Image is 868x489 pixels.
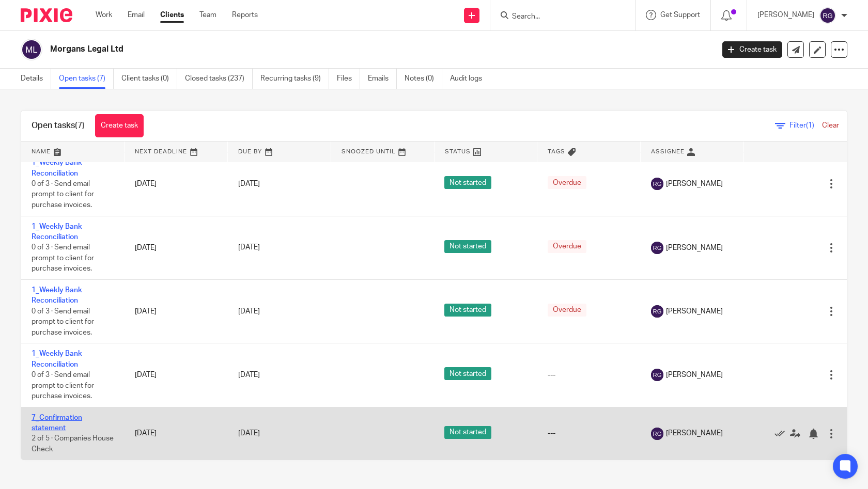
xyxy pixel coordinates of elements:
[50,44,576,55] h2: Morgans Legal Ltd
[444,304,491,317] span: Not started
[666,306,723,317] span: [PERSON_NAME]
[806,122,814,129] span: (1)
[238,180,260,187] span: [DATE]
[445,149,471,154] span: Status
[32,308,94,336] span: 0 of 3 · Send email prompt to client for purchase invoices.
[651,428,663,440] img: svg%3E
[651,178,663,190] img: svg%3E
[32,435,114,453] span: 2 of 5 · Companies House Check
[548,240,586,253] span: Overdue
[32,350,82,368] a: 1_Weekly Bank Reconciliation
[666,243,723,253] span: [PERSON_NAME]
[32,120,85,131] h1: Open tasks
[59,69,114,89] a: Open tasks (7)
[774,428,790,438] a: Mark as done
[96,10,112,20] a: Work
[651,305,663,318] img: svg%3E
[405,69,442,89] a: Notes (0)
[548,149,565,154] span: Tags
[32,414,82,432] a: 7_Confirmation statement
[260,69,329,89] a: Recurring tasks (9)
[789,122,822,129] span: Filter
[32,371,94,400] span: 0 of 3 · Send email prompt to client for purchase invoices.
[511,12,604,22] input: Search
[125,407,228,460] td: [DATE]
[660,11,700,19] span: Get Support
[160,10,184,20] a: Clients
[238,244,260,251] span: [DATE]
[757,10,814,20] p: [PERSON_NAME]
[666,428,723,438] span: [PERSON_NAME]
[651,369,663,381] img: svg%3E
[548,370,630,380] div: ---
[444,176,491,189] span: Not started
[444,426,491,439] span: Not started
[548,176,586,189] span: Overdue
[21,39,42,60] img: svg%3E
[444,367,491,380] span: Not started
[125,279,228,343] td: [DATE]
[95,114,144,137] a: Create task
[722,41,782,58] a: Create task
[238,308,260,315] span: [DATE]
[450,69,490,89] a: Audit logs
[666,370,723,380] span: [PERSON_NAME]
[75,121,85,130] span: (7)
[548,428,630,438] div: ---
[548,304,586,317] span: Overdue
[666,179,723,189] span: [PERSON_NAME]
[368,69,397,89] a: Emails
[125,152,228,216] td: [DATE]
[32,180,94,209] span: 0 of 3 · Send email prompt to client for purchase invoices.
[128,10,145,20] a: Email
[32,159,82,177] a: 1_Weekly Bank Reconciliation
[199,10,216,20] a: Team
[185,69,253,89] a: Closed tasks (237)
[238,371,260,378] span: [DATE]
[822,122,839,129] a: Clear
[32,223,82,241] a: 1_Weekly Bank Reconciliation
[125,343,228,407] td: [DATE]
[21,69,51,89] a: Details
[819,7,836,24] img: svg%3E
[121,69,177,89] a: Client tasks (0)
[125,216,228,279] td: [DATE]
[238,430,260,437] span: [DATE]
[32,244,94,272] span: 0 of 3 · Send email prompt to client for purchase invoices.
[21,8,72,22] img: Pixie
[232,10,258,20] a: Reports
[32,287,82,304] a: 1_Weekly Bank Reconciliation
[342,149,396,154] span: Snoozed Until
[651,242,663,254] img: svg%3E
[337,69,360,89] a: Files
[444,240,491,253] span: Not started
